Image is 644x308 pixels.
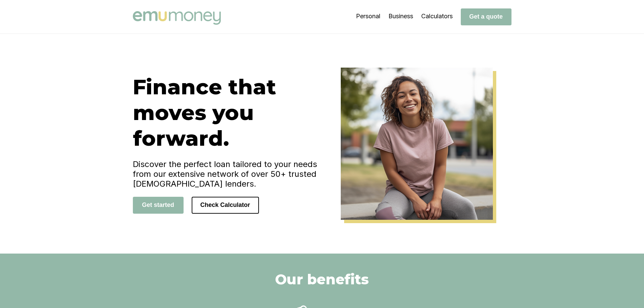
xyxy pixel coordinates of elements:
[192,201,259,208] a: Check Calculator
[133,201,184,208] a: Get started
[133,11,221,25] img: Emu Money logo
[461,13,511,20] a: Get a quote
[341,68,493,220] img: Emu Money Home
[275,270,369,288] h2: Our benefits
[192,197,259,214] button: Check Calculator
[133,197,184,214] button: Get started
[461,8,511,25] button: Get a quote
[133,74,322,151] h1: Finance that moves you forward.
[133,159,322,189] h4: Discover the perfect loan tailored to your needs from our extensive network of over 50+ trusted [...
